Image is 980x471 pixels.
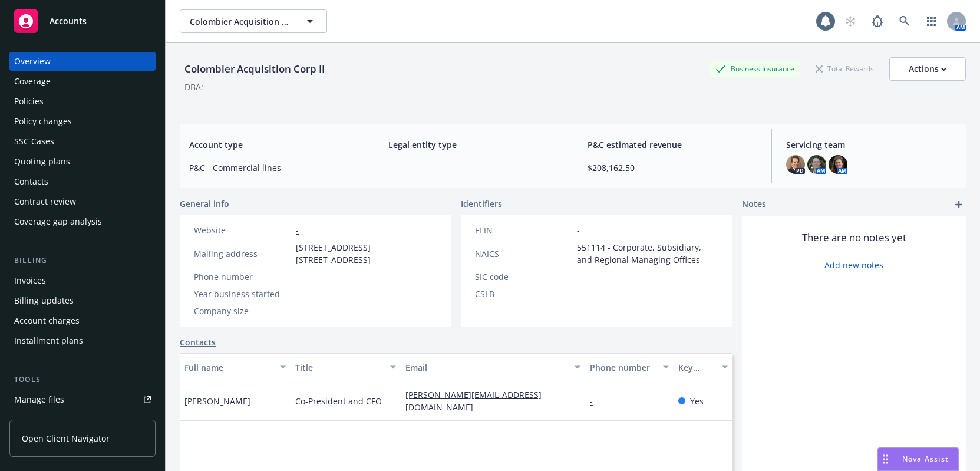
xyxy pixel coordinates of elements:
a: Contract review [9,192,156,211]
span: Nova Assist [902,454,949,464]
span: P&C - Commercial lines [189,162,359,174]
div: SSC Cases [14,132,54,151]
span: Yes [690,395,704,407]
div: Overview [14,52,51,71]
div: Key contact [678,361,715,374]
span: - [577,288,580,300]
img: photo [807,155,826,174]
a: Search [893,9,916,33]
span: [PERSON_NAME] [184,395,250,407]
div: Year business started [194,288,291,300]
button: Actions [889,57,966,81]
span: - [577,271,580,283]
div: Website [194,224,291,236]
img: photo [829,155,847,174]
button: Colombier Acquisition Corp II [180,9,327,33]
span: P&C estimated revenue [588,139,758,151]
a: Add new notes [824,259,883,271]
span: General info [180,197,229,210]
a: Report a Bug [866,9,889,33]
span: Legal entity type [388,139,559,151]
span: Colombier Acquisition Corp II [190,15,292,28]
div: Colombier Acquisition Corp II [180,61,329,77]
button: Email [401,353,585,381]
a: [PERSON_NAME][EMAIL_ADDRESS][DOMAIN_NAME] [405,389,542,413]
button: Phone number [585,353,674,381]
div: Mailing address [194,248,291,260]
span: - [296,288,299,300]
a: SSC Cases [9,132,156,151]
span: $208,162.50 [588,162,758,174]
div: Account charges [14,311,80,330]
div: Invoices [14,271,46,290]
div: Coverage [14,72,51,91]
span: [STREET_ADDRESS] [STREET_ADDRESS] [296,241,437,266]
div: Installment plans [14,331,83,350]
button: Title [291,353,401,381]
span: Accounts [50,17,87,26]
a: Installment plans [9,331,156,350]
div: Title [295,361,384,374]
span: - [296,271,299,283]
a: Invoices [9,271,156,290]
span: Account type [189,139,359,151]
a: Contacts [180,336,216,348]
span: - [577,224,580,236]
a: Account charges [9,311,156,330]
span: Co-President and CFO [295,395,382,407]
a: Policy changes [9,112,156,131]
div: SIC code [475,271,572,283]
a: add [952,197,966,212]
span: There are no notes yet [802,230,906,245]
a: Overview [9,52,156,71]
img: photo [786,155,805,174]
div: Billing [9,255,156,266]
a: Coverage gap analysis [9,212,156,231]
div: Phone number [194,271,291,283]
a: - [296,225,299,236]
div: Email [405,361,567,374]
div: Tools [9,374,156,386]
a: Contacts [9,172,156,191]
div: Policy changes [14,112,72,131]
a: Accounts [9,5,156,38]
span: - [296,305,299,317]
span: Identifiers [461,197,502,210]
div: Billing updates [14,291,74,310]
a: - [590,396,602,407]
div: Contacts [14,172,48,191]
span: 551114 - Corporate, Subsidiary, and Regional Managing Offices [577,241,718,266]
a: Billing updates [9,291,156,310]
div: CSLB [475,288,572,300]
button: Key contact [674,353,732,381]
a: Quoting plans [9,152,156,171]
a: Manage files [9,390,156,409]
div: Business Insurance [710,61,800,76]
div: Coverage gap analysis [14,212,102,231]
span: Open Client Navigator [22,432,110,444]
div: Full name [184,361,273,374]
div: DBA: - [184,81,206,93]
div: Policies [14,92,44,111]
div: Phone number [590,361,656,374]
div: Quoting plans [14,152,70,171]
div: Actions [909,58,946,80]
span: - [388,162,559,174]
div: Drag to move [878,448,893,470]
div: Company size [194,305,291,317]
div: NAICS [475,248,572,260]
a: Coverage [9,72,156,91]
a: Policies [9,92,156,111]
a: Switch app [920,9,943,33]
div: Contract review [14,192,76,211]
button: Full name [180,353,291,381]
div: Total Rewards [810,61,880,76]
span: Notes [742,197,766,212]
span: Servicing team [786,139,956,151]
div: Manage files [14,390,64,409]
button: Nova Assist [877,447,959,471]
a: Start snowing [839,9,862,33]
div: FEIN [475,224,572,236]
